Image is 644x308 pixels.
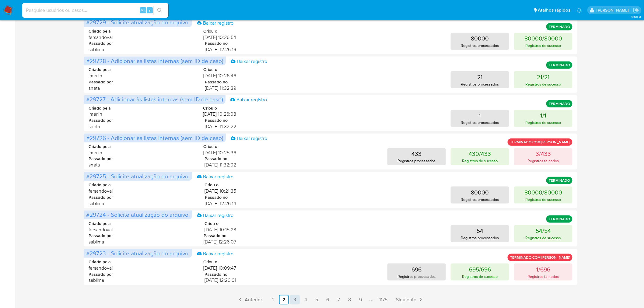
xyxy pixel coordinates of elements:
button: search-icon [153,6,166,15]
p: fernanda.sandoval@mercadopago.com.br [597,7,631,13]
span: Alt [141,7,145,13]
a: Sair [633,7,639,13]
span: s [149,7,151,13]
span: Atalhos rápidos [538,7,571,13]
span: 3.155.0 [631,14,641,19]
input: Pesquise usuários ou casos... [22,6,168,14]
a: Notificações [577,8,582,13]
